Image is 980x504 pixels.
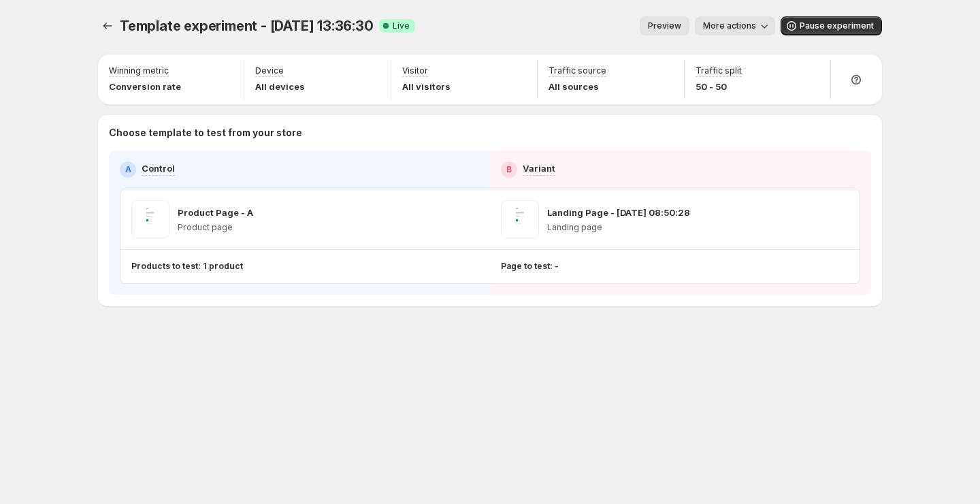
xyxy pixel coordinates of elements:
[696,65,742,76] p: Traffic split
[402,80,451,93] p: All visitors
[506,164,512,175] h2: B
[255,65,284,76] p: Device
[549,80,606,93] p: All sources
[402,65,428,76] p: Visitor
[695,16,775,35] button: More actions
[109,80,181,93] p: Conversion rate
[696,80,742,93] p: 50 - 50
[648,20,681,31] span: Preview
[109,65,169,76] p: Winning metric
[120,18,374,34] span: Template experiment - [DATE] 13:36:30
[703,20,756,31] span: More actions
[393,20,410,31] span: Live
[640,16,689,35] button: Preview
[131,200,169,238] img: Product Page - A
[109,126,871,140] p: Choose template to test from your store
[501,261,559,272] p: Page to test: -
[178,206,253,219] p: Product Page - A
[800,20,874,31] span: Pause experiment
[781,16,882,35] button: Pause experiment
[131,261,243,272] p: Products to test: 1 product
[255,80,305,93] p: All devices
[547,206,690,219] p: Landing Page - [DATE] 08:50:28
[125,164,131,175] h2: A
[98,16,117,35] button: Experiments
[142,161,175,175] p: Control
[523,161,555,175] p: Variant
[547,222,690,233] p: Landing page
[549,65,606,76] p: Traffic source
[178,222,253,233] p: Product page
[501,200,539,238] img: Landing Page - Aug 11, 08:50:28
